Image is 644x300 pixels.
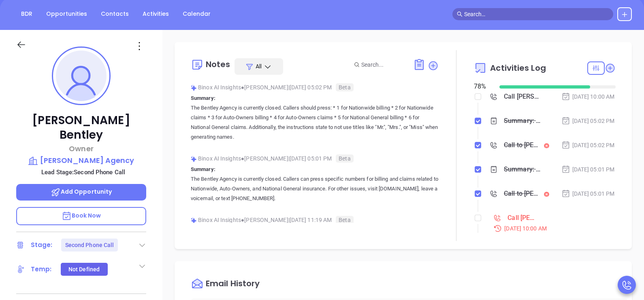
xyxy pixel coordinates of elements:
span: Beta [336,216,353,224]
b: Summary: [191,166,215,172]
div: [DATE] 10:00 AM [488,224,616,233]
input: Search… [464,10,609,19]
img: profile-user [56,51,107,101]
div: Call to [PERSON_NAME] [504,188,540,200]
span: All [256,62,262,70]
span: ● [241,155,245,162]
p: The Bentley Agency is currently closed. Callers can press specific numbers for billing and claims... [191,174,439,203]
span: ● [241,84,245,91]
div: Binox AI Insights [PERSON_NAME] | [DATE] 05:02 PM [191,81,439,93]
div: [DATE] 05:02 PM [561,141,615,150]
span: search [457,11,463,17]
p: Owner [16,143,146,154]
div: Not Defined [68,263,100,276]
div: Binox AI Insights [PERSON_NAME] | [DATE] 11:19 AM [191,214,439,226]
span: Add Opportunity [51,188,112,196]
img: svg%3e [191,218,197,224]
div: [DATE] 05:01 PM [561,165,615,174]
span: Beta [336,83,353,91]
a: Activities [138,7,174,21]
div: [DATE] 05:01 PM [561,189,615,198]
b: Summary: [191,95,215,101]
div: Notes [206,60,230,68]
span: Activities Log [490,64,546,72]
div: [DATE] 10:00 AM [561,92,615,101]
a: [PERSON_NAME] Agency [16,155,146,166]
span: ● [241,217,245,223]
div: Email History [206,279,260,290]
span: Book Now [62,211,101,220]
a: Opportunities [41,7,92,21]
div: Stage: [31,239,53,251]
div: Call [PERSON_NAME] to follow up [508,212,534,224]
a: Calendar [178,7,215,21]
div: 78 % [474,82,489,91]
input: Search... [361,60,404,69]
div: Second Phone Call [65,239,114,251]
div: Temp: [31,263,52,275]
a: BDR [16,7,37,21]
div: Call to [PERSON_NAME] [504,139,540,151]
div: Binox AI Insights [PERSON_NAME] | [DATE] 05:01 PM [191,152,439,165]
div: Summary: The Bentley Agency is currently closed. Callers should press: * 1 for Nationwide billing... [504,115,540,127]
div: [DATE] 05:02 PM [561,116,615,125]
div: Summary: The Bentley Agency is currently closed. Callers can press specific numbers for billing a... [504,163,540,175]
p: The Bentley Agency is currently closed. Callers should press: * 1 for Nationwide billing * 2 for ... [191,103,439,142]
a: Contacts [96,7,134,21]
span: Beta [336,154,353,163]
p: [PERSON_NAME] Bentley [16,113,146,142]
div: Call [PERSON_NAME] to follow up [504,91,540,103]
img: svg%3e [191,85,197,91]
p: Lead Stage: Second Phone Call [20,167,146,177]
img: svg%3e [191,156,197,162]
